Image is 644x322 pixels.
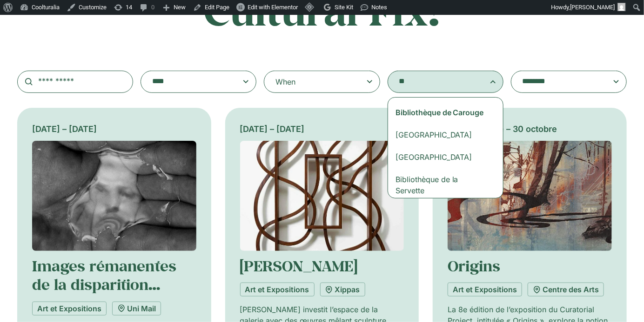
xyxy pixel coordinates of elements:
[320,283,365,296] a: Xippas
[32,256,176,313] a: Images rémanentes de la disparition forcée
[248,4,298,11] span: Edit with Elementor
[275,76,295,87] div: When
[152,75,227,88] textarea: Search
[396,151,489,163] div: [GEOGRAPHIC_DATA]
[448,256,500,276] a: Origins
[335,4,353,11] span: Site Kit
[240,256,358,276] a: [PERSON_NAME]
[448,283,522,296] a: Art et Expositions
[112,302,161,315] a: Uni Mail
[528,283,604,296] a: Centre des Arts
[523,75,597,88] textarea: Search
[399,75,474,88] textarea: Search
[240,283,315,296] a: Art et Expositions
[32,123,196,135] div: [DATE] – [DATE]
[240,123,404,135] div: [DATE] – [DATE]
[396,174,489,196] div: Bibliothèque de la Servette
[570,4,615,11] span: [PERSON_NAME]
[448,123,612,135] div: 25 septembre – 30 octobre
[32,302,107,315] a: Art et Expositions
[396,107,489,118] div: Bibliothèque de Carouge
[396,129,489,140] div: [GEOGRAPHIC_DATA]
